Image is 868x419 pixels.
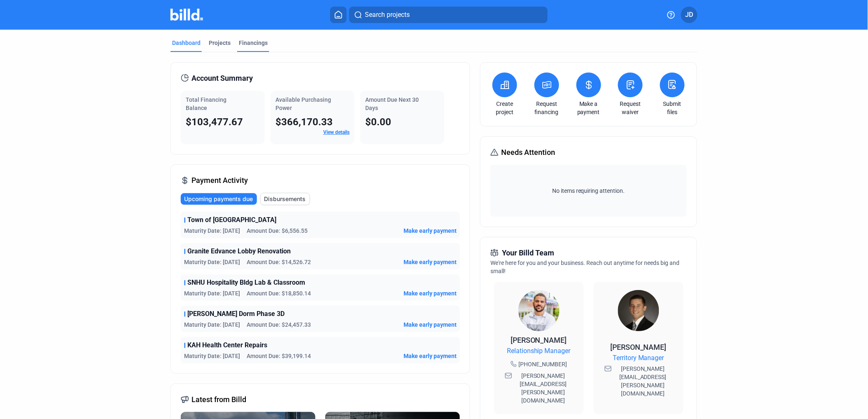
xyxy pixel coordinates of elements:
span: $103,477.67 [186,116,243,128]
button: JD [681,7,698,23]
button: Make early payment [404,227,457,235]
img: Relationship Manager [518,290,560,331]
span: Latest from Billd [191,394,246,405]
span: JD [686,10,693,20]
span: We're here for you and your business. Reach out anytime for needs big and small! [490,260,679,274]
span: [PERSON_NAME][EMAIL_ADDRESS][PERSON_NAME][DOMAIN_NAME] [614,365,673,398]
span: Payment Activity [191,175,248,186]
span: Needs Attention [501,147,555,158]
span: Account Summary [191,73,253,84]
button: Make early payment [404,321,457,329]
span: Territory Manager [613,353,664,363]
span: No items requiring attention. [494,187,683,195]
button: Make early payment [404,289,457,297]
span: [PERSON_NAME] [610,343,667,351]
span: $0.00 [365,116,391,128]
span: Maturity Date: [DATE] [184,227,240,235]
button: Upcoming payments due [181,193,257,205]
span: Amount Due: $24,457.33 [247,321,311,329]
span: Maturity Date: [DATE] [184,352,240,360]
a: Request waiver [616,100,645,116]
img: Billd Company Logo [170,9,203,21]
span: Granite Edvance Lobby Renovation [187,246,291,256]
span: Amount Due: $14,526.72 [247,258,311,266]
img: Territory Manager [618,290,659,331]
span: KAH Health Center Repairs [187,340,267,350]
div: Financings [239,39,268,47]
span: Search projects [365,10,410,20]
span: Available Purchasing Power [275,96,331,111]
span: Relationship Manager [507,346,571,356]
span: Maturity Date: [DATE] [184,321,240,329]
span: Your Billd Team [502,247,554,259]
a: Create project [490,100,519,116]
button: Disbursements [260,193,310,205]
span: Amount Due: $18,850.14 [247,289,311,297]
a: View details [323,129,350,135]
span: [PHONE_NUMBER] [518,360,567,368]
span: Upcoming payments due [184,195,253,203]
button: Search projects [349,7,548,23]
span: [PERSON_NAME] Dorm Phase 3D [187,309,285,319]
span: Amount Due: $6,556.55 [247,227,308,235]
span: Disbursements [264,195,306,203]
span: SNHU Hospitality Bldg Lab & Classroom [187,278,305,288]
span: [PERSON_NAME] [511,336,567,344]
a: Submit files [658,100,687,116]
span: [PERSON_NAME][EMAIL_ADDRESS][PERSON_NAME][DOMAIN_NAME] [514,372,573,405]
span: Town of [GEOGRAPHIC_DATA] [187,215,276,225]
button: Make early payment [404,258,457,266]
span: $366,170.33 [275,116,333,128]
span: Maturity Date: [DATE] [184,289,240,297]
span: Total Financing Balance [186,96,226,111]
div: Projects [209,39,231,47]
div: Dashboard [172,39,201,47]
span: Maturity Date: [DATE] [184,258,240,266]
span: Amount Due: $39,199.14 [247,352,311,360]
button: Make early payment [404,352,457,360]
a: Make a payment [574,100,603,116]
span: Amount Due Next 30 Days [365,96,419,111]
a: Request financing [532,100,561,116]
